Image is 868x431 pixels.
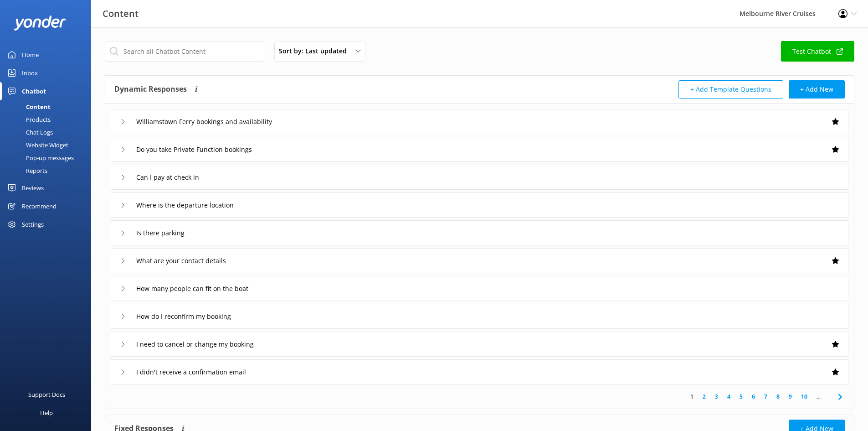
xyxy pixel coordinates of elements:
[5,164,91,177] a: Reports
[760,392,772,401] a: 7
[710,392,723,401] a: 3
[812,392,825,401] span: ...
[22,179,44,197] div: Reviews
[5,126,53,139] div: Chat Logs
[5,113,51,126] div: Products
[5,100,51,113] div: Content
[5,113,91,126] a: Products
[5,151,91,164] a: Pop-up messages
[678,80,783,99] button: + Add Template Questions
[22,215,44,234] div: Settings
[22,46,39,64] div: Home
[5,151,74,164] div: Pop-up messages
[789,80,845,99] button: + Add New
[723,392,735,401] a: 4
[103,6,139,21] h3: Content
[5,100,91,113] a: Content
[781,41,854,62] a: Test Chatbot
[796,392,812,401] a: 10
[5,126,91,139] a: Chat Logs
[114,80,187,99] h4: Dynamic Responses
[28,385,65,404] div: Support Docs
[5,139,68,151] div: Website Widget
[22,197,56,215] div: Recommend
[14,16,66,31] img: yonder-white-logo.png
[40,404,53,422] div: Help
[686,392,698,401] a: 1
[5,139,91,151] a: Website Widget
[735,392,747,401] a: 5
[772,392,784,401] a: 8
[747,392,760,401] a: 6
[5,164,47,177] div: Reports
[22,82,46,100] div: Chatbot
[698,392,710,401] a: 2
[784,392,796,401] a: 9
[22,64,38,82] div: Inbox
[105,41,264,62] input: Search all Chatbot Content
[279,46,352,56] span: Sort by: Last updated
